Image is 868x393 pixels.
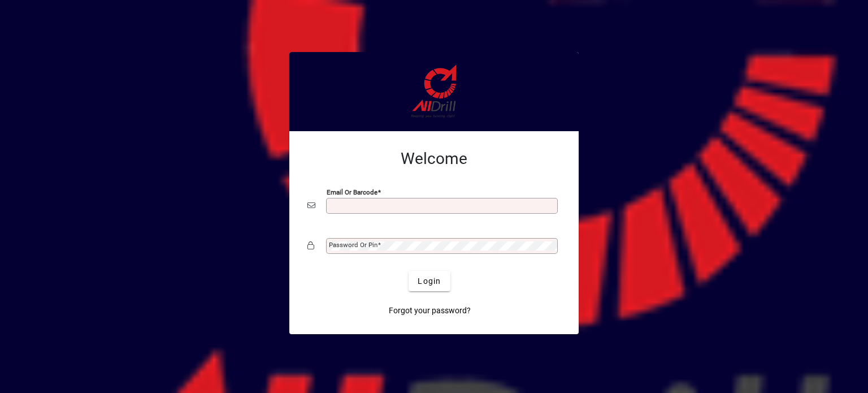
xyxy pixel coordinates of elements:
[384,300,475,321] a: Forgot your password?
[409,271,450,291] button: Login
[327,188,377,196] mat-label: Email or Barcode
[329,241,377,249] mat-label: Password or Pin
[307,149,561,169] h2: Welcome
[418,275,441,287] span: Login
[389,305,471,317] span: Forgot your password?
